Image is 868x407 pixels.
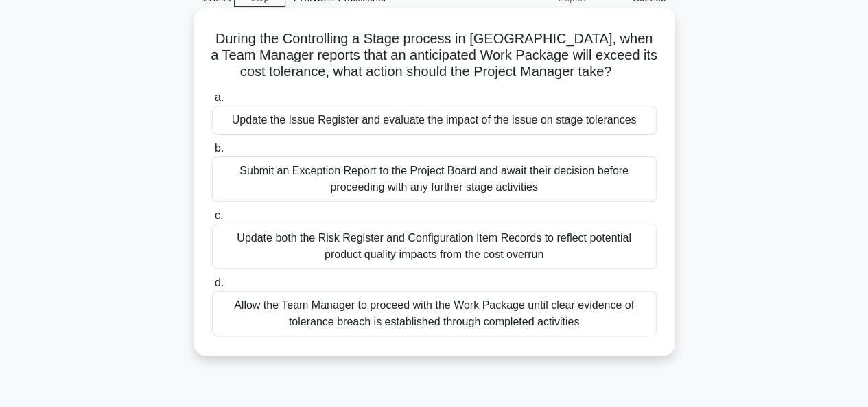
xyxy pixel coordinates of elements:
span: d. [215,277,224,288]
div: Submit an Exception Report to the Project Board and await their decision before proceeding with a... [212,156,657,202]
span: c. [215,209,223,221]
span: b. [215,142,224,154]
span: a. [215,91,224,103]
div: Update both the Risk Register and Configuration Item Records to reflect potential product quality... [212,224,657,269]
div: Allow the Team Manager to proceed with the Work Package until clear evidence of tolerance breach ... [212,291,657,336]
div: Update the Issue Register and evaluate the impact of the issue on stage tolerances [212,106,657,135]
h5: During the Controlling a Stage process in [GEOGRAPHIC_DATA], when a Team Manager reports that an ... [211,30,658,81]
